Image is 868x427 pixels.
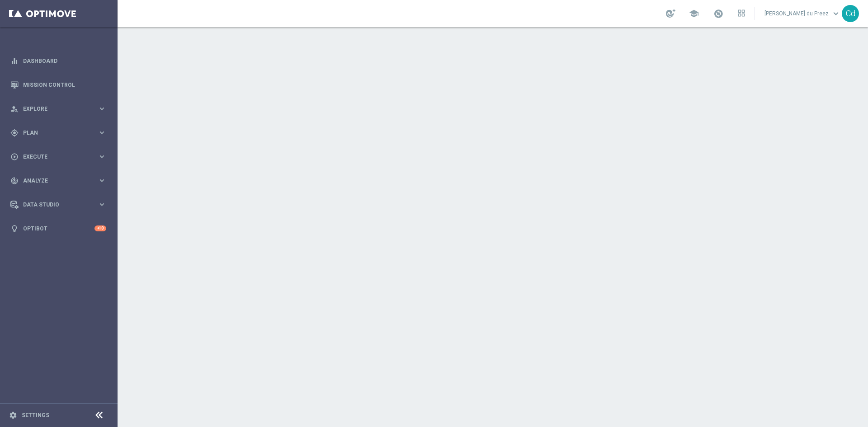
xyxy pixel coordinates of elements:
[10,153,19,161] i: play_circle_outline
[842,5,859,22] div: Cd
[10,153,98,161] div: Execute
[23,216,94,240] a: Optibot
[10,177,19,185] i: track_changes
[10,57,19,65] i: equalizer
[22,413,49,418] a: Settings
[23,154,98,160] span: Execute
[98,128,106,137] i: keyboard_arrow_right
[764,7,842,20] a: [PERSON_NAME] du Preezkeyboard_arrow_down
[10,105,19,113] i: person_search
[98,176,106,185] i: keyboard_arrow_right
[10,129,107,136] button: gps_fixed Plan keyboard_arrow_right
[10,105,107,113] button: person_search Explore keyboard_arrow_right
[9,411,17,419] i: settings
[10,153,107,160] button: play_circle_outline Execute keyboard_arrow_right
[23,106,98,112] span: Explore
[98,200,106,209] i: keyboard_arrow_right
[10,216,106,240] div: Optibot
[10,73,106,97] div: Mission Control
[94,225,106,231] div: +10
[10,225,19,233] i: lightbulb
[98,104,106,113] i: keyboard_arrow_right
[831,9,841,19] span: keyboard_arrow_down
[10,129,98,137] div: Plan
[98,152,106,161] i: keyboard_arrow_right
[23,73,106,97] a: Mission Control
[10,105,98,113] div: Explore
[10,201,98,209] div: Data Studio
[10,49,106,73] div: Dashboard
[10,177,98,185] div: Analyze
[23,202,98,207] span: Data Studio
[23,49,106,73] a: Dashboard
[689,9,699,19] span: school
[10,225,107,232] button: lightbulb Optibot +10
[10,81,107,89] button: Mission Control
[23,130,98,136] span: Plan
[10,201,107,208] button: Data Studio keyboard_arrow_right
[23,178,98,183] span: Analyze
[10,177,107,184] button: track_changes Analyze keyboard_arrow_right
[10,57,107,65] button: equalizer Dashboard
[10,129,19,137] i: gps_fixed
